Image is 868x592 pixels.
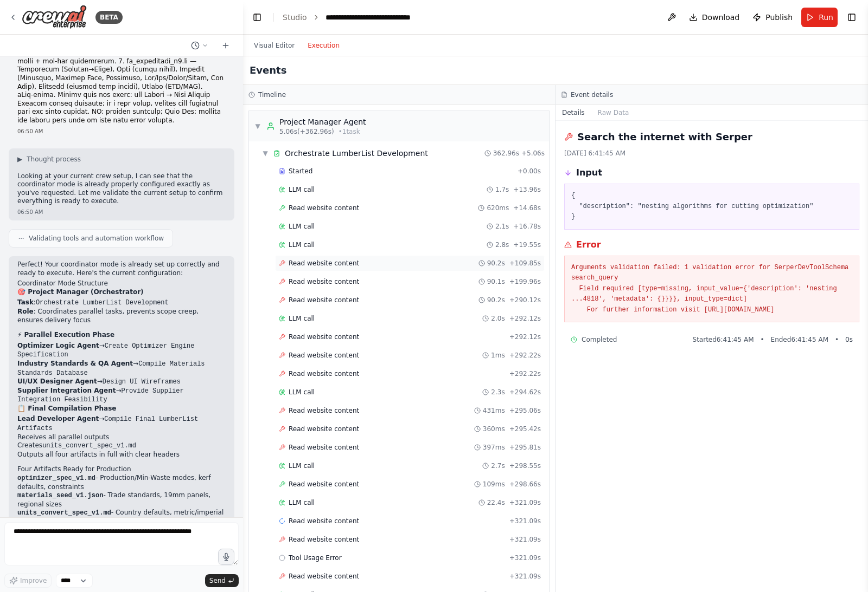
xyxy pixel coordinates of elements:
span: Read website content [289,259,359,268]
code: Orchestrate LumberList Development [36,299,169,307]
div: 06:50 AM [17,127,226,135]
span: + 109.85s [509,259,541,268]
h2: Coordinator Mode Structure [17,279,226,288]
span: Improve [20,576,47,585]
button: Publish [748,8,797,27]
span: Read website content [289,204,359,212]
span: ▼ [262,149,269,158]
span: Read website content [289,517,359,525]
button: Hide left sidebar [250,10,265,25]
span: + 5.06s [521,149,545,158]
h2: Events [250,63,286,78]
span: Run [819,12,833,23]
span: + 290.12s [509,296,541,304]
p: Perfect! Your coordinator mode is already set up correctly and ready to execute. Here's the curre... [17,261,226,277]
span: Read website content [289,572,359,581]
span: + 19.55s [513,240,541,249]
li: → [17,387,226,405]
button: Run [801,8,838,27]
h3: Input [576,166,602,179]
span: + 321.09s [509,535,541,544]
span: • 1 task [339,127,360,136]
li: Creates [17,441,226,451]
span: 22.4s [487,498,505,507]
strong: Lead Developer Agent [17,415,99,422]
li: Receives all parallel outputs [17,433,226,442]
strong: 📋 Final Compilation Phase [17,405,116,412]
span: + 298.66s [509,480,541,489]
li: → [17,360,226,378]
div: Orchestrate LumberList Development [285,148,428,159]
strong: Role [17,308,34,315]
strong: Industry Standards & QA Agent [17,360,133,367]
span: Read website content [289,351,359,360]
li: : Coordinates parallel tasks, prevents scope creep, ensures delivery focus [17,308,226,324]
div: [DATE] 6:41:45 AM [564,149,859,158]
button: Download [685,8,744,27]
span: + 298.55s [509,461,541,470]
strong: 🎯 Project Manager (Orchestrator) [17,288,144,296]
span: + 292.22s [509,369,541,378]
span: Started [289,167,312,175]
h3: Event details [571,90,613,99]
span: + 294.62s [509,388,541,396]
span: + 292.12s [509,333,541,341]
code: Design UI Wireframes [103,378,181,386]
span: Ended 6:41:45 AM [771,335,828,344]
code: materials_seed_v1.json [17,492,103,499]
span: Read website content [289,425,359,433]
li: - Trade standards, 19mm panels, regional sizes [17,491,226,509]
span: Validating tools and automation workflow [29,234,164,243]
span: ▼ [254,122,261,131]
strong: Supplier Integration Agent [17,387,116,394]
button: Execution [301,39,346,52]
span: 2.7s [491,461,505,470]
span: 0 s [845,335,853,344]
strong: Task [17,298,34,306]
span: Read website content [289,535,359,544]
span: 620ms [487,204,509,212]
pre: Arguments validation failed: 1 validation error for SerperDevToolSchema search_query Field requir... [571,263,852,316]
span: 5.06s (+362.96s) [279,127,334,136]
span: 1ms [491,351,505,360]
span: Tool Usage Error [289,554,342,562]
span: + 321.09s [509,554,541,562]
span: LLM call [289,498,315,507]
span: Read website content [289,296,359,304]
span: + 13.96s [513,185,541,194]
nav: breadcrumb [283,12,448,23]
span: Read website content [289,277,359,286]
code: units_convert_spec_v1.md [42,442,136,450]
button: Switch to previous chat [187,39,213,52]
span: 2.3s [491,388,505,396]
span: Send [209,576,226,585]
span: 2.1s [495,222,509,231]
span: 90.2s [487,259,505,268]
code: optimizer_spec_v1.md [17,474,95,482]
span: Publish [765,12,793,23]
strong: UI/UX Designer Agent [17,378,97,385]
span: + 321.09s [509,572,541,581]
li: - Production/Min-Waste modes, kerf defaults, constraints [17,474,226,491]
span: • [835,335,839,344]
button: ▶Thought process [17,155,81,164]
li: : [17,298,226,308]
span: 2.0s [491,314,505,323]
code: Compile Materials Standards Database [17,360,205,377]
img: Logo [22,5,87,29]
span: + 14.68s [513,204,541,212]
li: → [17,415,226,459]
span: + 199.96s [509,277,541,286]
span: LLM call [289,240,315,249]
h3: Error [576,238,601,251]
button: Start a new chat [217,39,234,52]
span: + 292.22s [509,351,541,360]
code: Compile Final LumberList Artifacts [17,415,198,432]
h2: Search the internet with Serper [577,129,752,145]
span: Download [702,12,740,23]
li: Outputs all four artifacts in full with clear headers [17,451,226,459]
span: + 321.09s [509,498,541,507]
li: → [17,378,226,387]
h3: Timeline [258,90,286,99]
span: + 295.06s [509,406,541,415]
